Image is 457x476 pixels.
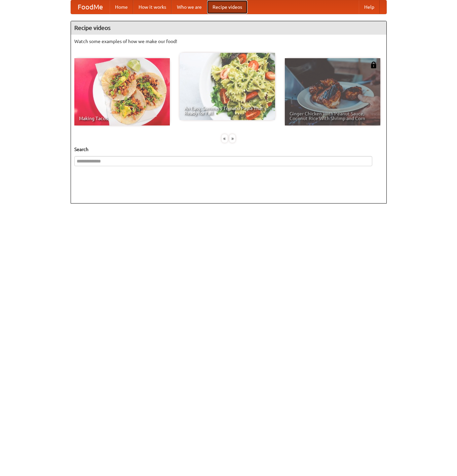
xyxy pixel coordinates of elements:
a: Making Tacos [74,58,170,125]
a: An Easy, Summery Tomato Pasta That's Ready for Fall [180,53,275,120]
a: How it works [133,0,172,14]
a: FoodMe [71,0,110,14]
h5: Search [74,146,383,153]
a: Help [359,0,380,14]
a: Home [110,0,133,14]
img: 483408.png [370,62,377,68]
div: » [229,134,235,143]
div: « [222,134,228,143]
span: Making Tacos [79,116,165,121]
h4: Recipe videos [71,21,386,35]
a: Who we are [172,0,207,14]
p: Watch some examples of how we make our food! [74,38,383,45]
span: An Easy, Summery Tomato Pasta That's Ready for Fall [184,106,270,115]
a: Recipe videos [207,0,247,14]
